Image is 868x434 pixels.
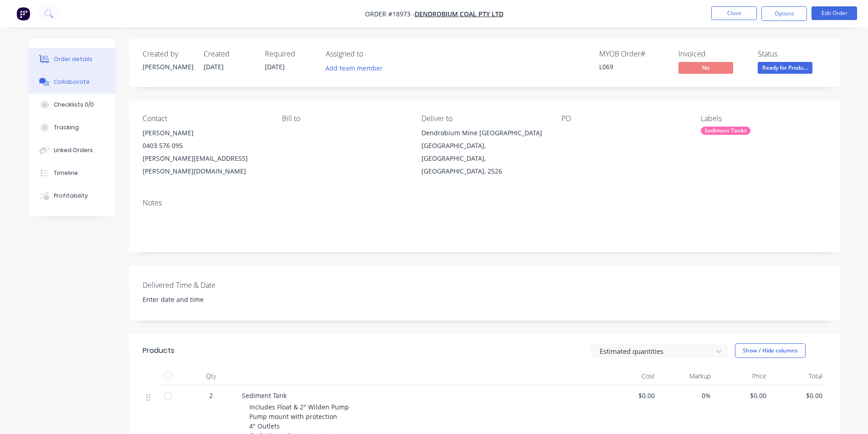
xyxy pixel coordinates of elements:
[143,139,267,152] div: 0403 576 095
[29,162,115,184] button: Timeline
[561,114,686,123] div: PO
[143,114,267,123] div: Contact
[658,367,714,385] div: Markup
[242,391,287,400] span: Sediment Tank
[143,50,193,58] div: Created by
[701,114,826,123] div: Labels
[678,62,733,73] span: No
[421,139,546,178] div: [GEOGRAPHIC_DATA], [GEOGRAPHIC_DATA], [GEOGRAPHIC_DATA], 2526
[421,127,546,139] div: Dendrobium Mine [GEOGRAPHIC_DATA]
[143,127,267,178] div: [PERSON_NAME]0403 576 095[PERSON_NAME][EMAIL_ADDRESS][PERSON_NAME][DOMAIN_NAME]
[16,7,30,20] img: Factory
[599,62,668,71] div: L069
[54,101,94,109] div: Checklists 0/0
[29,116,115,139] button: Tracking
[265,50,315,58] div: Required
[265,62,285,71] span: [DATE]
[678,50,747,58] div: Invoiced
[326,50,417,58] div: Assigned to
[718,391,767,400] span: $0.00
[421,114,546,123] div: Deliver to
[204,50,254,58] div: Created
[29,71,115,93] button: Collaborate
[603,367,659,385] div: Cost
[143,127,267,139] div: [PERSON_NAME]
[143,345,175,356] div: Products
[136,293,250,306] input: Enter date and time
[29,139,115,162] button: Linked Orders
[54,78,90,86] div: Collaborate
[184,367,238,385] div: Qty
[415,10,503,18] a: Dendrobium Coal Pty Ltd
[606,391,655,400] span: $0.00
[599,50,668,58] div: MYOB Order #
[320,62,387,74] button: Add team member
[701,127,750,135] div: Sediment Tanks
[421,127,546,178] div: Dendrobium Mine [GEOGRAPHIC_DATA][GEOGRAPHIC_DATA], [GEOGRAPHIC_DATA], [GEOGRAPHIC_DATA], 2526
[711,6,757,20] button: Close
[735,343,806,358] button: Show / Hide columns
[758,62,812,73] span: Ready for Produ...
[209,391,213,400] span: 2
[812,6,857,20] button: Edit Order
[758,62,812,76] button: Ready for Produ...
[204,62,224,71] span: [DATE]
[29,93,115,116] button: Checklists 0/0
[54,55,92,63] div: Order details
[770,367,826,385] div: Total
[29,184,115,207] button: Profitability
[143,152,267,178] div: [PERSON_NAME][EMAIL_ADDRESS][PERSON_NAME][DOMAIN_NAME]
[29,48,115,71] button: Order details
[761,6,807,21] button: Options
[143,62,193,71] div: [PERSON_NAME]
[54,123,79,132] div: Tracking
[54,192,88,200] div: Profitability
[143,280,257,291] label: Delivered Time & Date
[143,199,826,207] div: Notes
[54,169,78,177] div: Timeline
[774,391,822,400] span: $0.00
[365,10,415,18] span: Order #18973 -
[714,367,770,385] div: Price
[282,114,407,123] div: Bill to
[662,391,711,400] span: 0%
[326,62,388,74] button: Add team member
[54,146,93,154] div: Linked Orders
[758,50,826,58] div: Status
